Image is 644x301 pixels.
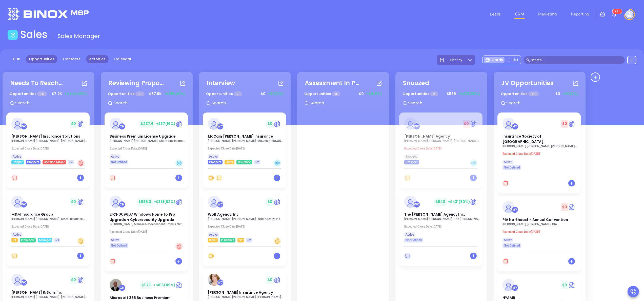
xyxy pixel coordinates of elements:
span: Not Defined [111,243,127,248]
span: 14 [37,91,47,96]
span: 0 [332,91,340,96]
span: $ 0 [358,90,365,98]
input: Search... [211,100,287,106]
p: Opportunities [501,89,539,99]
div: Reviewing Proposal [108,79,164,88]
input: Search… [531,57,622,63]
span: $ 0 [70,276,77,284]
div: profileCarla Humber$585.3+$361(62%)Circle dollar#CH009607 Windows Home to Pro Upgrade + Cybersecu... [105,191,189,274]
span: Active [111,154,119,159]
span: $ 585.3 [137,198,152,206]
a: profileWalter Contreras$0Circle dollarM&M Insurance Group[PERSON_NAME] [PERSON_NAME]- M&M Insuran... [6,191,90,242]
img: Microsoft 365 Business Premium Upgrade + SharePoint Migration [110,279,122,291]
div: Walter Contreras [413,123,420,130]
a: profileWalter Contreras$540+$431(80%)Circle dollarThe [PERSON_NAME] Agency Inc.[PERSON_NAME] [PER... [399,191,482,242]
span: Insurance [221,237,234,243]
p: Opportunities [402,89,438,99]
img: Quote [175,198,183,205]
span: Sales Manager [58,32,100,40]
span: NY [239,237,243,243]
a: profileMegan Youmans$0Circle dollarPIA Northeast - Annual Convention[PERSON_NAME] [PERSON_NAME]- ... [497,196,581,248]
img: Quote [274,198,281,205]
div: Carla Humber [119,285,125,291]
span: M&M Insurance Group [11,212,53,217]
span: +$4.4K (61%) [65,91,87,97]
span: Filter by [450,58,462,62]
p: Scott Horowitz - Shore Line Insurance Agency, Inc. [110,139,186,143]
div: Assessment In Progress [305,79,360,88]
a: profileCarla Humber$237.6+$37(16%)Circle dollarBusiness Premium License Upgrade[PERSON_NAME] [PER... [105,112,188,164]
span: Not Defined [504,165,520,170]
span: +$431 (80%) [448,199,470,204]
span: +2 [69,159,73,165]
div: JV Opportunities [501,79,554,88]
img: Fernandez Insurance Agency [208,274,220,286]
a: Quote [274,276,281,284]
h1: Sales [20,28,48,41]
span: $ 7.2K [51,90,63,98]
div: Walter Contreras [217,279,224,286]
a: Quote [470,120,477,127]
input: Search... [408,100,484,106]
span: Vitale Agency [404,134,450,139]
div: Walter Contreras [413,201,420,208]
div: Cold [175,159,183,167]
div: Hot [77,159,85,167]
input: Search... [113,100,189,106]
p: Expected Close Date: [DATE] [110,147,186,150]
div: JV OpportunitiesOpportunities 47$0+$0(0%) [497,76,582,112]
p: Opportunities [108,89,145,99]
p: Jessica A. Hess - The Willis E. Kilborne Agency Inc. [404,217,480,221]
img: Quote [470,198,477,205]
img: Quote [274,120,281,127]
span: $ 0 [70,120,77,128]
p: Maritza Fernandez - Fernandez Insurance Agency [208,295,284,299]
p: Expected Close Date: [DATE] [11,147,87,150]
span: +2 [255,159,259,165]
img: Quote [77,198,85,205]
span: +$0 (0%) [366,91,382,97]
span: 47 [528,91,539,96]
span: Influencer [21,237,34,243]
div: SnoozedOpportunities 2$539+$431(80%) [399,76,484,112]
span: +$37 (16%) [156,121,175,126]
span: Prospect [27,159,39,165]
span: Active [13,232,21,237]
p: Wayne Vitale - Vitale Agency [404,139,480,143]
span: 2 [430,91,438,96]
span: $ 237.6 [139,120,155,128]
p: George Menasce - Independent Brokers Network, INC [110,222,186,226]
div: Hot [175,243,183,250]
span: +3 [55,237,59,243]
div: profileCarla Humber$237.6+$37(16%)Circle dollarBusiness Premium License Upgrade[PERSON_NAME] [PER... [105,112,189,191]
span: +$0 (0%) [268,91,284,97]
img: Quote [568,120,576,127]
span: Snoozed [406,154,417,159]
a: Contacts [60,55,84,63]
img: Quote [568,281,576,289]
span: Wolf Agency, Inc [208,212,239,217]
span: $ 0 [266,198,274,206]
img: NYAMB [502,279,515,291]
span: $ 0 [561,203,568,211]
div: profileWalter Contreras$0Circle dollar[PERSON_NAME] Agency[PERSON_NAME] [PERSON_NAME]- [PERSON_NA... [399,112,484,191]
span: $ 0 [70,198,77,206]
p: Expected Close Date: [DATE] [208,147,284,150]
div: Assessment In ProgressOpportunities 0$0+$0(0%) [301,76,385,112]
img: Dan L Tillman & Sons Inc [11,274,24,286]
div: profileWalter Contreras$0Circle dollar[PERSON_NAME] Insurance Solutions[PERSON_NAME] [PERSON_NAME... [6,112,91,191]
div: Walter Contreras [217,123,224,130]
span: Active [504,237,512,243]
a: Leads [488,9,503,19]
p: Expected Close Date: [DATE] [11,225,87,228]
a: BDR [10,55,23,63]
img: Vitale Agency [404,118,416,130]
a: Opportunities [26,55,57,63]
span: $ 0 [463,120,470,128]
span: Manager [39,237,51,243]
